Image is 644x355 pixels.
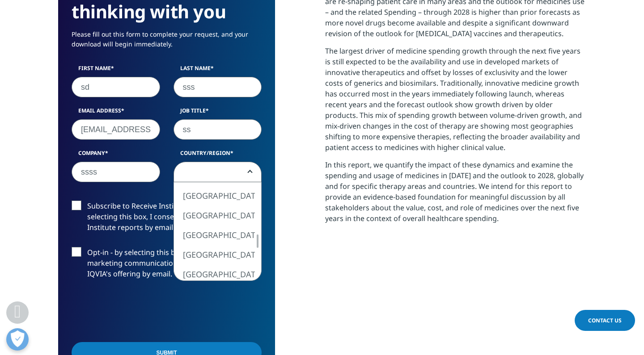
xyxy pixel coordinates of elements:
[72,293,208,328] iframe: reCAPTCHA
[575,310,635,331] a: Contact Us
[325,159,586,230] p: In this report, we quantify the impact of these dynamics and examine the spending and usage of me...
[174,107,262,119] label: Job Title
[174,245,255,264] li: [GEOGRAPHIC_DATA]
[72,29,262,56] p: Please fill out this form to complete your request, and your download will begin immediately.
[6,328,29,351] button: Open Preferences
[174,149,262,162] label: Country/Region
[72,107,160,119] label: Email Address
[174,225,255,245] li: [GEOGRAPHIC_DATA]
[174,264,255,284] li: [GEOGRAPHIC_DATA]
[325,46,586,159] p: The largest driver of medicine spending growth through the next five years is still expected to b...
[72,64,160,77] label: First Name
[588,317,622,324] span: Contact Us
[72,200,262,238] label: Subscribe to Receive Institute Reports - by selecting this box, I consent to receiving IQVIA Inst...
[174,205,255,225] li: [GEOGRAPHIC_DATA]
[72,247,262,284] label: Opt-in - by selecting this box, I consent to receiving marketing communications and information a...
[72,149,160,162] label: Company
[174,186,255,205] li: [GEOGRAPHIC_DATA]
[174,64,262,77] label: Last Name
